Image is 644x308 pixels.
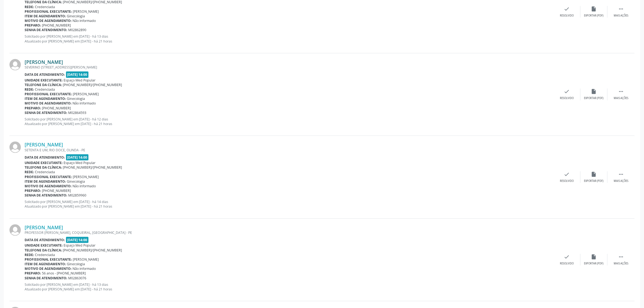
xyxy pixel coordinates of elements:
a: [PERSON_NAME] [25,142,63,148]
span: [PERSON_NAME] [73,9,99,14]
div: Resolvido [560,14,574,18]
span: Credenciada [35,87,55,92]
b: Preparo: [25,188,41,193]
i: check [564,254,570,260]
b: Rede: [25,253,34,257]
span: Não informado [73,18,96,23]
span: [PERSON_NAME] [73,175,99,179]
span: 56 anos - [PHONE_NUMBER] [42,271,86,276]
div: Exportar (PDF) [584,14,604,18]
b: Preparo: [25,271,41,276]
b: Item de agendamento: [25,262,66,266]
b: Senha de atendimento: [25,276,67,280]
b: Motivo de agendamento: [25,101,72,106]
b: Profissional executante: [25,92,72,96]
span: Espaço Med Popular [64,243,96,248]
b: Profissional executante: [25,9,72,14]
span: Não informado [73,184,96,188]
b: Rede: [25,170,34,174]
div: Resolvido [560,179,574,183]
div: Mais ações [614,96,628,100]
a: [PERSON_NAME] [25,224,63,230]
b: Unidade executante: [25,243,63,248]
p: Solicitado por [PERSON_NAME] em [DATE] - há 14 dias Atualizado por [PERSON_NAME] em [DATE] - há 2... [25,199,553,209]
b: Data de atendimento: [25,155,65,160]
span: Ginecologia [67,96,85,101]
div: Exportar (PDF) [584,179,604,183]
span: M02864593 [68,110,87,115]
div: Resolvido [560,262,574,266]
b: Data de atendimento: [25,72,65,77]
b: Item de agendamento: [25,96,66,101]
div: SEVERINO [STREET_ADDRESS][PERSON_NAME] [25,65,553,70]
b: Telefone da clínica: [25,83,62,87]
b: Motivo de agendamento: [25,184,72,188]
div: Resolvido [560,96,574,100]
i:  [618,254,624,260]
span: [DATE] 14:00 [66,237,89,243]
i: insert_drive_file [591,254,597,260]
span: [PHONE_NUMBER] [42,23,71,28]
b: Rede: [25,87,34,92]
b: Unidade executante: [25,78,63,83]
div: Mais ações [614,179,628,183]
i:  [618,89,624,94]
b: Senha de atendimento: [25,110,67,115]
div: PROFESSOR [PERSON_NAME], COQUEIRAL, [GEOGRAPHIC_DATA] - PE [25,230,553,235]
span: Não informado [73,101,96,106]
p: Solicitado por [PERSON_NAME] em [DATE] - há 12 dias Atualizado por [PERSON_NAME] em [DATE] - há 2... [25,117,553,126]
i: check [564,89,570,94]
b: Preparo: [25,106,41,110]
img: img [9,224,21,236]
i: check [564,171,570,177]
span: Credenciada [35,253,55,257]
span: [PHONE_NUMBER]/[PHONE_NUMBER] [63,165,122,170]
b: Unidade executante: [25,160,63,165]
i: insert_drive_file [591,89,597,94]
i: check [564,6,570,12]
div: Exportar (PDF) [584,262,604,266]
b: Senha de atendimento: [25,28,67,32]
b: Data de atendimento: [25,238,65,242]
span: [PHONE_NUMBER] [42,106,71,110]
a: [PERSON_NAME] [25,59,63,65]
i:  [618,6,624,12]
span: Ginecologia [67,179,85,184]
b: Motivo de agendamento: [25,18,72,23]
span: [DATE] 14:00 [66,154,89,160]
img: img [9,59,21,70]
span: Credenciada [35,5,55,9]
span: [PERSON_NAME] [73,257,99,262]
b: Rede: [25,5,34,9]
i:  [618,171,624,177]
p: Solicitado por [PERSON_NAME] em [DATE] - há 13 dias Atualizado por [PERSON_NAME] em [DATE] - há 2... [25,282,553,291]
div: Mais ações [614,262,628,266]
b: Preparo: [25,23,41,28]
span: Ginecologia [67,262,85,266]
span: [PERSON_NAME] [73,92,99,96]
span: Credenciada [35,170,55,174]
i: insert_drive_file [591,6,597,12]
span: M02862890 [68,28,87,32]
span: [PHONE_NUMBER]/[PHONE_NUMBER] [63,83,122,87]
span: Espaço Med Popular [64,160,96,165]
b: Telefone da clínica: [25,248,62,253]
span: M02859960 [68,193,87,198]
b: Item de agendamento: [25,14,66,18]
span: M02863076 [68,276,87,280]
span: [PHONE_NUMBER] [42,188,71,193]
b: Telefone da clínica: [25,165,62,170]
b: Profissional executante: [25,257,72,262]
div: Exportar (PDF) [584,96,604,100]
p: Solicitado por [PERSON_NAME] em [DATE] - há 13 dias Atualizado por [PERSON_NAME] em [DATE] - há 2... [25,34,553,43]
span: [PHONE_NUMBER]/[PHONE_NUMBER] [63,248,122,253]
i: insert_drive_file [591,171,597,177]
span: Não informado [73,266,96,271]
b: Profissional executante: [25,175,72,179]
span: [DATE] 14:00 [66,71,89,78]
b: Motivo de agendamento: [25,266,72,271]
span: Espaço Med Popular [64,78,96,83]
b: Item de agendamento: [25,179,66,184]
b: Senha de atendimento: [25,193,67,198]
div: Mais ações [614,14,628,18]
